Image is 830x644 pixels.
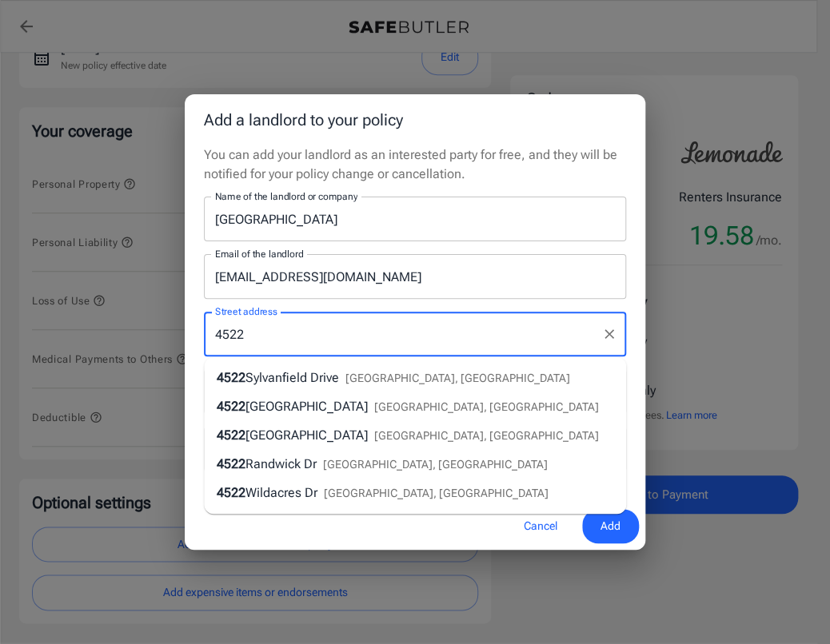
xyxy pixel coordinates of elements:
[345,372,570,384] span: [GEOGRAPHIC_DATA], [GEOGRAPHIC_DATA]
[245,399,368,414] span: [GEOGRAPHIC_DATA]
[185,94,645,145] h2: Add a landlord to your policy
[215,304,277,318] label: Street address
[245,456,317,471] span: Randwick Dr
[217,370,245,385] span: 4522
[582,509,639,543] button: Add
[324,487,549,499] span: [GEOGRAPHIC_DATA], [GEOGRAPHIC_DATA]
[598,323,621,345] button: Clear
[374,429,599,442] span: [GEOGRAPHIC_DATA], [GEOGRAPHIC_DATA]
[204,145,626,184] p: You can add your landlord as an interested party for free, and they will be notified for your pol...
[245,427,368,443] span: [GEOGRAPHIC_DATA]
[601,516,621,536] span: Add
[215,189,357,203] label: Name of the landlord or company
[217,427,245,443] span: 4522
[245,370,339,385] span: Sylvanfield Drive
[323,458,548,471] span: [GEOGRAPHIC_DATA], [GEOGRAPHIC_DATA]
[505,509,576,543] button: Cancel
[215,247,303,260] label: Email of the landlord
[217,399,245,414] span: 4522
[374,400,599,413] span: [GEOGRAPHIC_DATA], [GEOGRAPHIC_DATA]
[217,456,245,471] span: 4522
[245,485,317,500] span: Wildacres Dr
[217,485,245,500] span: 4522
